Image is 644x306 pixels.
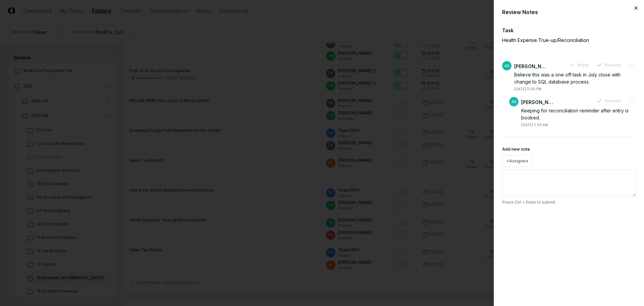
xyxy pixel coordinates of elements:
[605,62,621,68] span: Resolve
[514,87,541,92] div: [DATE] 11:40 PM
[514,63,548,70] div: [PERSON_NAME]
[502,199,636,205] p: Press Ctrl + Enter to submit
[565,59,593,71] button: Reply
[521,107,636,121] div: Keeping for reconciliation reminder after entry is booked.
[504,63,509,68] span: AS
[593,59,625,71] button: Resolve
[521,99,555,106] div: [PERSON_NAME]
[502,155,533,167] button: +Assignee
[512,99,516,104] span: AS
[502,147,530,152] label: Add new note
[502,27,636,34] div: Task
[502,8,636,16] div: Review Notes
[502,37,613,44] p: Health Expense True-up/Reconciliation
[605,98,621,104] span: Resolve
[514,71,636,85] div: Believe this was a one off task in July close with change to SQL database process.
[521,122,548,127] div: [DATE] 2:09 AM
[593,95,625,107] button: Resolve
